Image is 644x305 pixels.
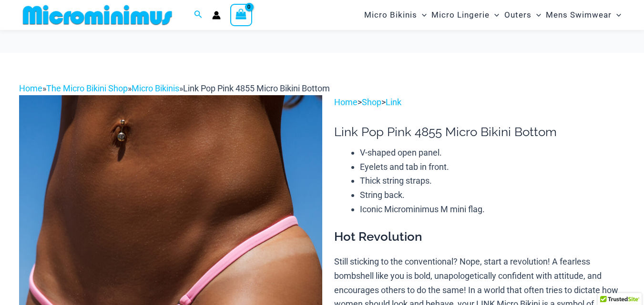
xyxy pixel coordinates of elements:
span: Outers [504,3,532,27]
li: Iconic Microminimus M mini flag. [360,202,625,216]
a: Link [386,97,401,107]
h1: Link Pop Pink 4855 Micro Bikini Bottom [334,125,625,139]
li: Eyelets and tab in front. [360,160,625,174]
a: Micro Bikinis [132,83,179,93]
li: V-shaped open panel. [360,146,625,160]
span: Menu Toggle [612,3,621,27]
a: View Shopping Cart, empty [230,4,252,26]
li: String back. [360,188,625,202]
a: Shop [362,97,381,107]
span: Micro Lingerie [431,3,490,27]
a: OutersMenu ToggleMenu Toggle [502,3,543,27]
span: Menu Toggle [490,3,499,27]
a: Home [334,97,358,107]
h3: Hot Revolution [334,229,625,245]
span: Micro Bikinis [364,3,417,27]
a: Micro LingerieMenu ToggleMenu Toggle [429,3,501,27]
li: Thick string straps. [360,174,625,188]
span: Menu Toggle [417,3,427,27]
p: > > [334,95,625,109]
span: » » » [19,83,330,93]
a: Mens SwimwearMenu ToggleMenu Toggle [543,3,624,27]
img: MM SHOP LOGO FLAT [19,4,176,26]
span: Menu Toggle [532,3,541,27]
nav: Site Navigation [360,1,625,29]
a: Search icon link [194,9,203,21]
span: Link Pop Pink 4855 Micro Bikini Bottom [183,83,330,93]
span: Mens Swimwear [546,3,612,27]
a: Account icon link [212,11,221,20]
a: Micro BikinisMenu ToggleMenu Toggle [362,3,429,27]
a: Home [19,83,42,93]
a: The Micro Bikini Shop [46,83,128,93]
